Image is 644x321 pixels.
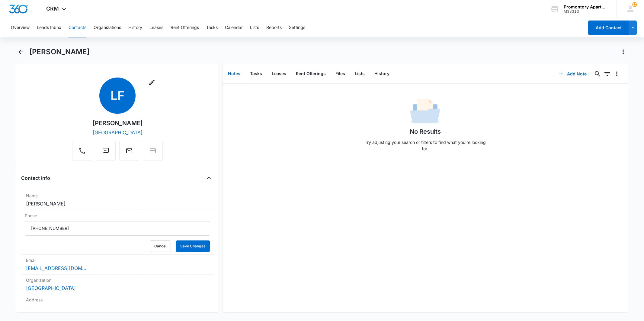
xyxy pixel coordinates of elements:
[618,47,628,57] button: Actions
[46,5,59,12] span: CRM
[176,240,210,252] button: Save Changes
[553,67,593,81] button: Add Note
[69,18,86,37] button: Contacts
[291,65,331,83] button: Rent Offerings
[26,265,86,272] a: [EMAIL_ADDRESS][DOMAIN_NAME]
[94,18,121,37] button: Organizations
[37,18,61,37] button: Leads Inbox
[72,150,92,155] a: Call
[564,5,608,9] div: account name
[245,65,267,83] button: Tasks
[588,21,629,35] button: Add Contact
[21,294,213,314] div: Address---
[602,69,612,79] button: Filters
[26,257,209,263] label: Email
[171,18,199,37] button: Rent Offerings
[11,18,30,37] button: Overview
[25,212,210,219] label: Phone
[92,119,143,128] div: [PERSON_NAME]
[150,240,171,252] button: Cancel
[149,18,163,37] button: Leases
[26,277,209,283] label: Organization
[250,18,259,37] button: Lists
[29,47,90,56] h1: [PERSON_NAME]
[331,65,350,83] button: Files
[410,97,440,127] img: No Data
[593,69,602,79] button: Search...
[267,65,291,83] button: Leases
[21,275,213,294] div: Organization[GEOGRAPHIC_DATA]
[119,141,139,161] button: Email
[370,65,394,83] button: History
[16,47,25,57] button: Back
[564,9,608,14] div: account id
[350,65,370,83] button: Lists
[26,304,209,311] dd: ---
[410,127,441,136] h1: No Results
[93,129,143,135] a: [GEOGRAPHIC_DATA]
[26,285,76,291] a: [GEOGRAPHIC_DATA]
[96,150,116,155] a: Text
[632,2,637,7] div: notifications count
[266,18,282,37] button: Reports
[632,2,637,7] span: 17
[72,141,92,161] button: Call
[96,141,116,161] button: Text
[362,139,489,152] p: Try adjusting your search or filters to find what you’re looking for.
[289,18,305,37] button: Settings
[204,173,214,183] button: Close
[26,200,209,207] dd: [PERSON_NAME]
[99,78,136,114] span: LF
[223,65,245,83] button: Notes
[206,18,218,37] button: Tasks
[128,18,142,37] button: History
[26,192,209,199] label: Name
[612,69,622,79] button: Overflow Menu
[21,174,50,182] h4: Contact Info
[21,255,213,275] div: Email[EMAIL_ADDRESS][DOMAIN_NAME]
[225,18,243,37] button: Calendar
[21,190,213,210] div: Name[PERSON_NAME]
[25,221,210,236] input: Phone
[119,150,139,155] a: Email
[26,297,209,303] label: Address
